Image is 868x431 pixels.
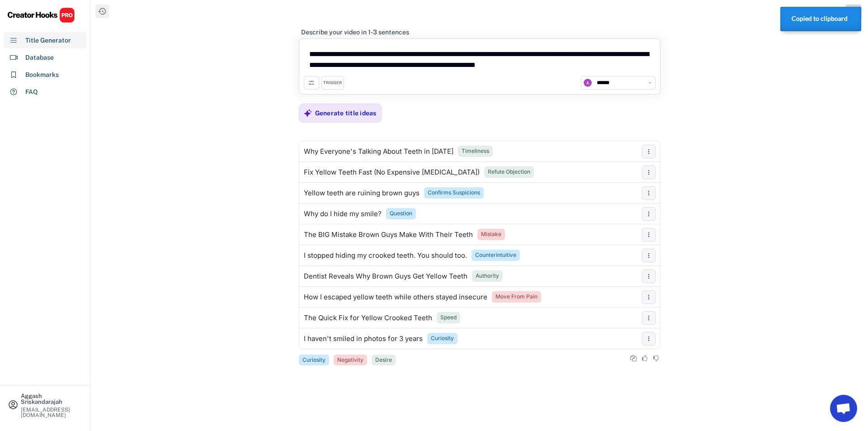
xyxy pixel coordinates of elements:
div: Refute Objection [488,168,530,176]
div: Counterintuitive [475,251,516,259]
div: Confirms Suspicions [428,189,480,197]
div: Why Everyone's Talking About Teeth in [DATE] [304,148,453,155]
div: Aggash Sriskandarajah [21,393,82,405]
div: The Quick Fix for Yellow Crooked Teeth [304,314,432,322]
div: Why do I hide my smile? [304,210,382,218]
div: Title Generator [25,36,71,45]
div: Curiosity [431,335,454,342]
img: unnamed.jpg [584,79,592,87]
div: TRIGGER [323,80,342,86]
div: How I escaped yellow teeth while others stayed insecure [304,294,487,301]
div: Yellow teeth are ruining brown guys [304,189,420,197]
div: The BIG Mistake Brown Guys Make With Their Teeth [304,231,473,238]
div: Authority [476,272,499,280]
div: Describe your video in 1-3 sentences [301,28,409,36]
img: CHPRO%20Logo.svg [7,7,75,23]
div: Desire [375,356,392,364]
a: Open chat [830,395,857,422]
div: Mistake [481,231,501,238]
div: Curiosity [302,356,325,364]
div: Timeliness [462,147,489,155]
div: Generate title ideas [315,109,377,117]
div: [EMAIL_ADDRESS][DOMAIN_NAME] [21,407,82,418]
div: Dentist Reveals Why Brown Guys Get Yellow Teeth [304,273,467,280]
div: Fix Yellow Teeth Fast (No Expensive [MEDICAL_DATA]) [304,169,480,176]
div: Speed [440,314,457,322]
div: I haven't smiled in photos for 3 years [304,335,423,342]
div: Negativity [337,356,363,364]
strong: Copied to clipboard [792,15,848,22]
div: FAQ [25,87,38,97]
div: Question [390,210,412,218]
div: Database [25,53,54,62]
div: Move From Pain [495,293,538,301]
div: I stopped hiding my crooked teeth. You should too. [304,252,467,259]
div: Bookmarks [25,70,59,80]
